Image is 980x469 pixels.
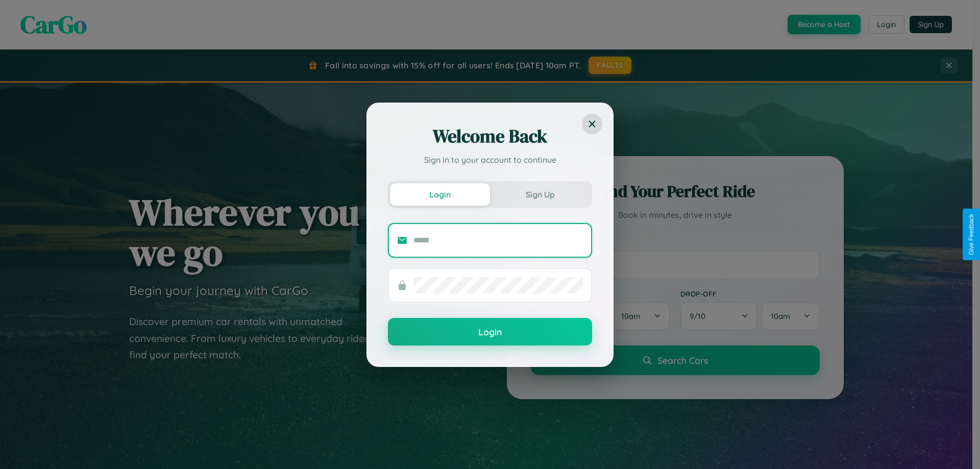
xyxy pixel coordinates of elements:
[388,154,592,166] p: Sign in to your account to continue
[388,318,592,345] button: Login
[968,214,975,255] div: Give Feedback
[490,183,590,206] button: Sign Up
[388,124,592,149] h2: Welcome Back
[390,183,490,206] button: Login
